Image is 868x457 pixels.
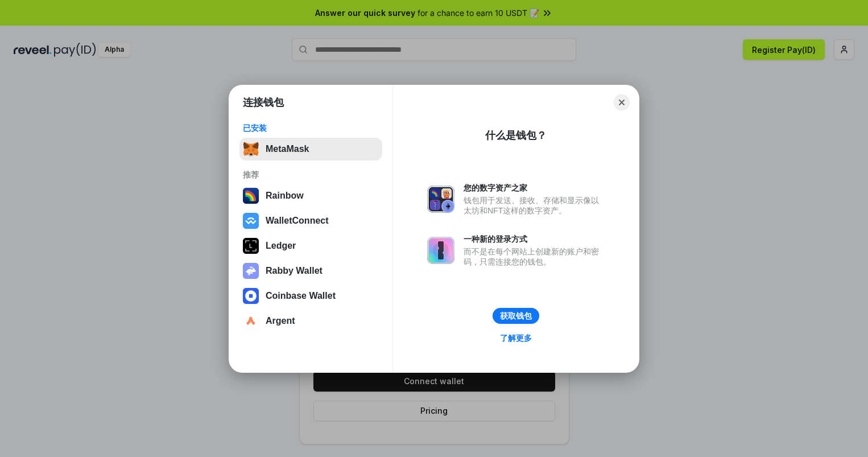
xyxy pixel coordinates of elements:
div: MetaMask [266,144,309,154]
h1: 连接钱包 [243,96,284,109]
div: Ledger [266,241,296,251]
div: Rainbow [266,191,304,201]
img: svg+xml,%3Csvg%20width%3D%2228%22%20height%3D%2228%22%20viewBox%3D%220%200%2028%2028%22%20fill%3D... [243,288,259,304]
div: WalletConnect [266,216,329,226]
div: 钱包用于发送、接收、存储和显示像以太坊和NFT这样的数字资产。 [464,195,605,216]
button: WalletConnect [239,209,382,232]
button: 获取钱包 [493,308,539,324]
div: Argent [266,316,295,326]
button: MetaMask [239,138,382,160]
button: Rainbow [239,184,382,207]
div: 已安装 [243,123,379,133]
button: Ledger [239,234,382,257]
div: 什么是钱包？ [485,129,547,142]
div: 一种新的登录方式 [464,234,605,244]
img: svg+xml,%3Csvg%20width%3D%22120%22%20height%3D%22120%22%20viewBox%3D%220%200%20120%20120%22%20fil... [243,188,259,204]
div: Coinbase Wallet [266,291,336,301]
button: Argent [239,310,382,332]
div: 推荐 [243,170,379,180]
div: 而不是在每个网站上创建新的账户和密码，只需连接您的钱包。 [464,246,605,267]
img: svg+xml,%3Csvg%20xmlns%3D%22http%3A%2F%2Fwww.w3.org%2F2000%2Fsvg%22%20fill%3D%22none%22%20viewBox... [243,263,259,279]
div: 了解更多 [500,333,532,343]
img: svg+xml,%3Csvg%20xmlns%3D%22http%3A%2F%2Fwww.w3.org%2F2000%2Fsvg%22%20fill%3D%22none%22%20viewBox... [427,186,454,213]
a: 了解更多 [493,331,539,345]
button: Rabby Wallet [239,260,382,282]
img: svg+xml,%3Csvg%20xmlns%3D%22http%3A%2F%2Fwww.w3.org%2F2000%2Fsvg%22%20fill%3D%22none%22%20viewBox... [427,237,454,264]
div: 获取钱包 [500,311,532,321]
img: svg+xml,%3Csvg%20fill%3D%22none%22%20height%3D%2233%22%20viewBox%3D%220%200%2035%2033%22%20width%... [243,141,259,157]
div: 您的数字资产之家 [464,183,605,193]
button: Coinbase Wallet [239,285,382,307]
img: svg+xml,%3Csvg%20xmlns%3D%22http%3A%2F%2Fwww.w3.org%2F2000%2Fsvg%22%20width%3D%2228%22%20height%3... [243,238,259,254]
button: Close [614,94,630,110]
img: svg+xml,%3Csvg%20width%3D%2228%22%20height%3D%2228%22%20viewBox%3D%220%200%2028%2028%22%20fill%3D... [243,313,259,329]
div: Rabby Wallet [266,266,323,276]
img: svg+xml,%3Csvg%20width%3D%2228%22%20height%3D%2228%22%20viewBox%3D%220%200%2028%2028%22%20fill%3D... [243,213,259,229]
